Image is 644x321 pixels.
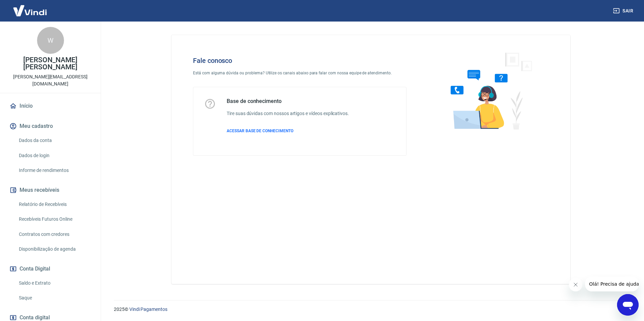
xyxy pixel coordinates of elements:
[227,128,349,134] a: ACESSAR BASE DE CONHECIMENTO
[16,149,93,163] a: Dados de login
[16,291,93,305] a: Saque
[8,99,93,113] a: Início
[8,183,93,198] button: Meus recebíveis
[569,278,582,291] iframe: Fechar mensagem
[16,134,93,147] a: Dados da conta
[16,227,93,241] a: Contratos com credores
[16,212,93,226] a: Recebíveis Futuros Online
[227,98,349,105] h5: Base de conhecimento
[8,119,93,134] button: Meu cadastro
[16,242,93,256] a: Disponibilização de agenda
[5,73,95,87] p: [PERSON_NAME][EMAIL_ADDRESS][DOMAIN_NAME]
[16,198,93,211] a: Relatório de Recebíveis
[617,294,639,316] iframe: Botão para abrir a janela de mensagens
[585,277,639,291] iframe: Mensagem da empresa
[437,46,540,136] img: Fale conosco
[227,129,293,133] span: ACESSAR BASE DE CONHECIMENTO
[37,27,64,54] div: W
[114,306,628,313] p: 2025 ©
[8,261,93,276] button: Conta Digital
[227,110,349,117] h6: Tire suas dúvidas com nossos artigos e vídeos explicativos.
[16,276,93,290] a: Saldo e Extrato
[8,0,52,21] img: Vindi
[129,307,167,312] a: Vindi Pagamentos
[4,5,57,10] span: Olá! Precisa de ajuda?
[612,5,636,17] button: Sair
[5,57,95,71] p: [PERSON_NAME] [PERSON_NAME]
[193,70,407,76] p: Está com alguma dúvida ou problema? Utilize os canais abaixo para falar com nossa equipe de atend...
[193,57,407,65] h4: Fale conosco
[16,164,93,177] a: Informe de rendimentos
